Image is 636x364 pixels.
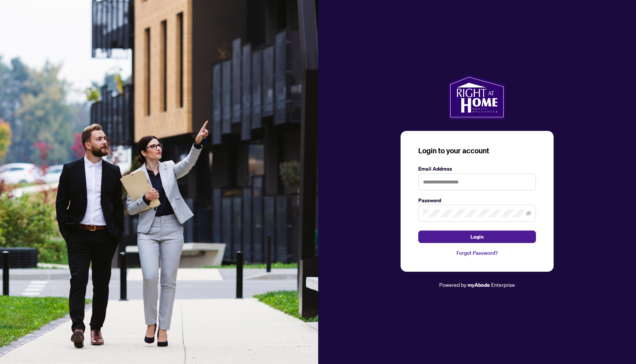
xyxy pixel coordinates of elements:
h3: Login to your account [418,146,536,156]
a: myAbode [468,281,490,289]
button: Login [418,231,536,243]
label: Password [418,196,536,204]
a: Forgot Password? [418,249,536,257]
span: Login [470,231,484,243]
span: Enterprise [491,281,515,288]
span: Powered by [439,281,466,288]
label: Email Address [418,165,536,173]
span: eye-invisible [526,211,531,216]
img: ma-logo [448,75,505,119]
